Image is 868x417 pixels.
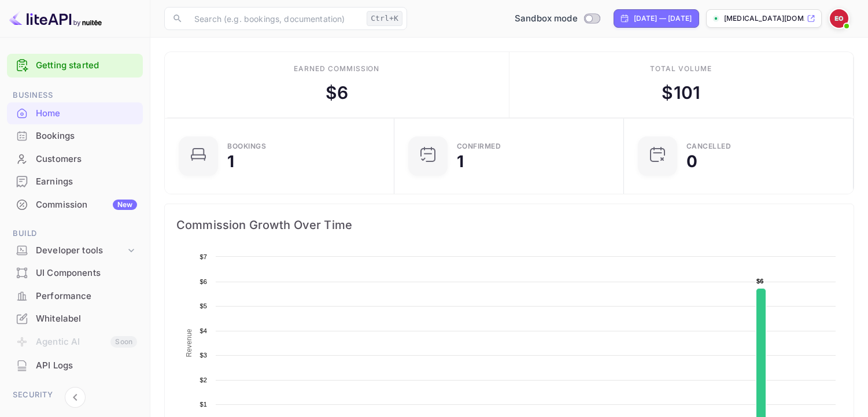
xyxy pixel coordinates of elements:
text: $1 [200,401,207,408]
div: Customers [7,148,143,171]
div: 1 [457,153,464,169]
div: Earnings [36,175,137,189]
div: Bookings [227,143,266,150]
div: Developer tools [36,244,125,257]
div: UI Components [36,267,137,280]
div: Ctrl+K [367,11,402,26]
div: Confirmed [457,143,501,150]
div: API Logs [36,359,137,372]
div: API Logs [7,355,143,377]
div: Performance [7,285,143,308]
div: 1 [227,153,234,169]
div: Performance [36,290,137,303]
div: Earnings [7,171,143,193]
img: Efezino Ogaga [830,9,848,28]
text: $2 [200,377,207,383]
span: Build [7,227,143,240]
p: [MEDICAL_DATA][DOMAIN_NAME] [724,13,804,24]
div: Total volume [650,64,712,74]
div: UI Components [7,262,143,285]
text: $6 [756,278,764,285]
div: Home [36,107,137,120]
a: CommissionNew [7,194,143,215]
a: API Logs [7,355,143,376]
a: Getting started [36,59,137,72]
div: Developer tools [7,241,143,261]
a: Customers [7,148,143,169]
div: $ 6 [326,80,348,106]
a: Whitelabel [7,308,143,329]
text: $5 [200,302,207,309]
img: LiteAPI logo [9,9,102,28]
a: Bookings [7,125,143,146]
span: Commission Growth Over Time [176,216,842,234]
div: Bookings [7,125,143,147]
div: Whitelabel [36,312,137,326]
text: $4 [200,327,207,334]
a: Performance [7,285,143,307]
span: Business [7,89,143,102]
a: UI Components [7,262,143,283]
span: Security [7,389,143,401]
span: Sandbox mode [515,12,578,25]
div: CommissionNew [7,194,143,216]
div: Bookings [36,130,137,143]
div: 0 [686,153,697,169]
text: $3 [200,352,207,359]
text: $6 [200,278,207,285]
div: Home [7,102,143,125]
div: Switch to Production mode [510,12,604,25]
div: [DATE] — [DATE] [634,13,692,24]
input: Search (e.g. bookings, documentation) [187,7,362,30]
div: Earned commission [294,64,379,74]
a: Earnings [7,171,143,192]
div: Commission [36,198,137,212]
text: $7 [200,253,207,260]
div: Whitelabel [7,308,143,330]
div: $ 101 [662,80,700,106]
div: Customers [36,153,137,166]
button: Collapse navigation [65,387,86,408]
a: Home [7,102,143,124]
div: New [113,200,137,210]
div: Getting started [7,54,143,78]
text: Revenue [185,329,193,357]
div: CANCELLED [686,143,732,150]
